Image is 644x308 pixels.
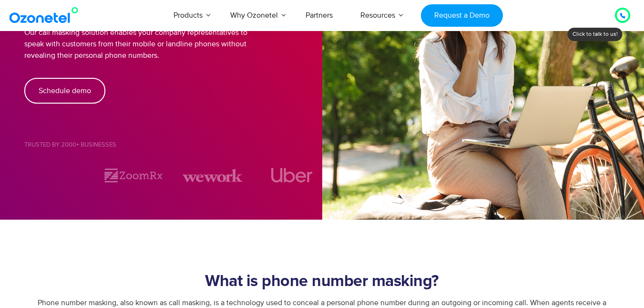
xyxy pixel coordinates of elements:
[24,78,105,104] a: Schedule demo
[262,168,322,182] div: 4 / 7
[24,170,84,181] div: 1 / 7
[24,272,620,291] h2: What is phone number masking?
[24,167,322,184] div: Image Carousel
[24,27,322,61] p: Our call masking solution enables your company representatives to speak with customers from their...
[24,142,322,148] h5: Trusted by 2000+ Businesses
[183,167,243,184] div: 3 / 7
[421,4,502,27] a: Request a Demo
[39,87,91,95] span: Schedule demo
[183,167,243,184] img: wework.svg
[271,168,313,182] img: uber.svg
[103,167,164,184] img: zoomrx.svg
[103,167,164,184] div: 2 / 7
